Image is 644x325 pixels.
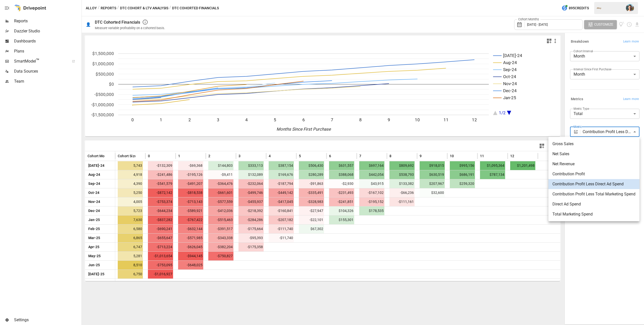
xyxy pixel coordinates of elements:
[552,211,635,217] span: Total Marketing Spend
[552,171,635,177] span: Contribution Profit
[552,141,635,147] span: Gross Sales
[552,151,635,157] span: Net Sales
[552,161,635,167] span: Net Revenue
[552,201,635,207] span: Direct Ad Spend
[552,191,635,197] span: Contribution Profit Less Total Marketing Spend
[552,181,635,187] span: Contribution Profit Less Direct Ad Spend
